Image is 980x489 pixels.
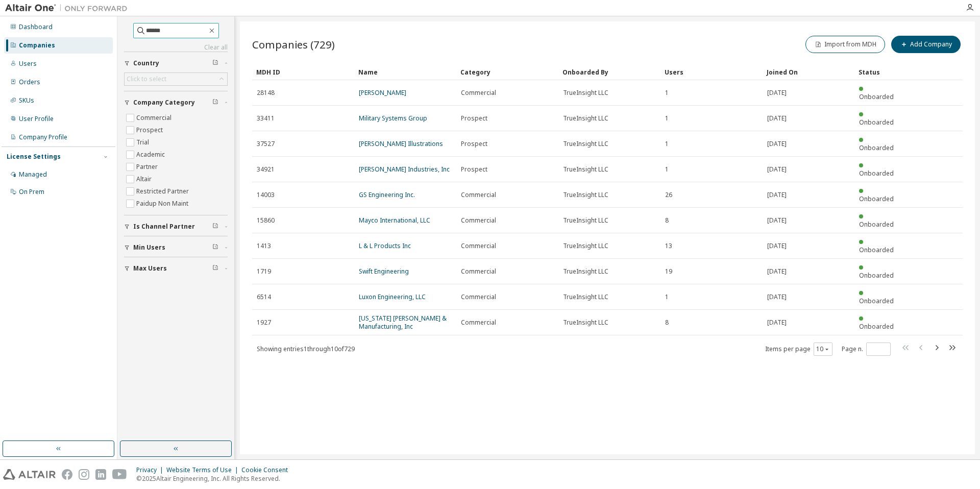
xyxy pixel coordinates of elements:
label: Trial [136,136,151,149]
div: SKUs [19,96,34,105]
span: Prospect [461,140,487,148]
span: Commercial [461,242,496,250]
span: 26 [665,191,672,199]
a: Military Systems Group [359,114,427,123]
div: Company Profile [19,133,67,141]
span: 1 [665,293,669,301]
a: Clear all [124,43,228,52]
span: Clear filter [212,59,218,67]
button: Company Category [124,91,228,114]
div: Joined On [767,64,850,80]
button: Import from MDH [805,36,885,53]
div: Dashboard [19,23,53,31]
div: Users [19,60,37,68]
span: Prospect [461,165,487,174]
span: Is Channel Partner [133,223,195,231]
button: Add Company [891,36,961,53]
div: Name [358,64,452,80]
span: Companies (729) [252,37,335,52]
div: License Settings [7,153,61,161]
div: Onboarded By [562,64,656,80]
span: Onboarded [859,297,894,305]
button: Is Channel Partner [124,215,228,238]
span: 1 [665,89,669,97]
span: Onboarded [859,220,894,229]
span: TrueInsight LLC [563,165,608,174]
span: 8 [665,216,669,225]
div: Privacy [136,466,166,474]
span: Commercial [461,216,496,225]
span: 1 [665,114,669,123]
label: Academic [136,149,167,161]
span: TrueInsight LLC [563,216,608,225]
div: Cookie Consent [241,466,294,474]
div: MDH ID [256,64,350,80]
img: linkedin.svg [95,469,106,480]
span: Onboarded [859,118,894,127]
span: [DATE] [767,267,787,276]
span: Onboarded [859,92,894,101]
div: Website Terms of Use [166,466,241,474]
span: 1 [665,140,669,148]
div: Companies [19,41,55,50]
span: [DATE] [767,89,787,97]
img: facebook.svg [62,469,72,480]
span: Max Users [133,264,167,273]
span: TrueInsight LLC [563,89,608,97]
span: 14003 [257,191,275,199]
span: 1719 [257,267,271,276]
a: [PERSON_NAME] Industries, Inc [359,165,450,174]
span: TrueInsight LLC [563,114,608,123]
span: Page n. [842,343,891,356]
span: 15860 [257,216,275,225]
span: Clear filter [212,264,218,273]
a: Luxon Engineering, LLC [359,292,426,301]
span: TrueInsight LLC [563,140,608,148]
label: Altair [136,173,154,185]
img: instagram.svg [79,469,89,480]
span: [DATE] [767,293,787,301]
span: 1927 [257,319,271,327]
span: Commercial [461,267,496,276]
span: Onboarded [859,322,894,331]
span: Showing entries 1 through 10 of 729 [257,345,355,353]
img: youtube.svg [112,469,127,480]
span: 1 [665,165,669,174]
span: [DATE] [767,165,787,174]
button: Max Users [124,257,228,280]
img: Altair One [5,3,133,13]
span: Clear filter [212,243,218,252]
div: Status [859,64,901,80]
a: GS Engineering Inc. [359,190,415,199]
span: Onboarded [859,169,894,178]
a: Mayco International, LLC [359,216,430,225]
span: TrueInsight LLC [563,319,608,327]
a: L & L Products Inc [359,241,411,250]
span: 19 [665,267,672,276]
button: Country [124,52,228,75]
a: [PERSON_NAME] [359,88,406,97]
span: Onboarded [859,246,894,254]
div: Users [665,64,758,80]
img: altair_logo.svg [3,469,56,480]
span: TrueInsight LLC [563,191,608,199]
span: Commercial [461,89,496,97]
button: Min Users [124,236,228,259]
div: Managed [19,170,47,179]
span: 6514 [257,293,271,301]
span: Commercial [461,191,496,199]
label: Commercial [136,112,174,124]
div: User Profile [19,115,54,123]
span: [DATE] [767,191,787,199]
span: TrueInsight LLC [563,242,608,250]
div: Click to select [127,75,166,83]
span: [DATE] [767,114,787,123]
span: Clear filter [212,99,218,107]
span: Items per page [765,343,832,356]
span: Min Users [133,243,165,252]
label: Prospect [136,124,165,136]
span: Company Category [133,99,195,107]
span: 33411 [257,114,275,123]
label: Partner [136,161,160,173]
label: Restricted Partner [136,185,191,198]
